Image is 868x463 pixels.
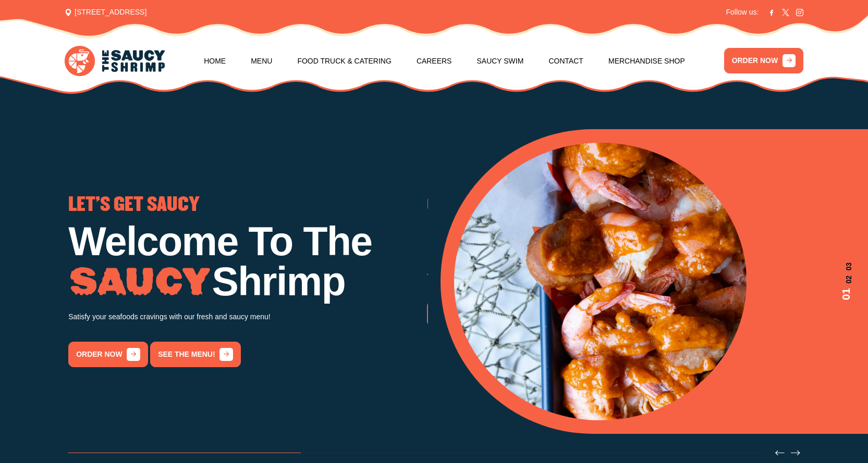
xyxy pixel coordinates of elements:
[68,267,212,297] img: Image
[65,46,165,76] img: logo
[150,342,241,367] a: See the menu!
[427,196,636,214] span: GO THE WHOLE NINE YARDS
[548,41,583,81] a: Contact
[417,41,452,81] a: Careers
[204,41,226,81] a: Home
[608,41,685,81] a: Merchandise Shop
[726,7,759,18] span: Follow us:
[724,48,804,73] a: ORDER NOW
[454,143,854,420] div: 1 / 3
[297,41,391,81] a: Food Truck & Catering
[838,262,854,271] span: 03
[68,196,200,214] span: LET'S GET SAUCY
[427,301,507,327] a: order now
[427,270,786,283] p: Try our famous Whole Nine Yards sauce! The recipe is our secret!
[68,342,148,367] a: order now
[427,221,786,261] h1: Low Country Boil
[427,196,786,327] div: 2 / 3
[68,196,427,367] div: 1 / 3
[68,310,427,323] p: Satisfy your seafoods cravings with our fresh and saucy menu!
[791,448,800,457] button: Next slide
[68,221,427,302] h1: Welcome To The Shrimp
[838,288,854,300] span: 01
[477,41,524,81] a: Saucy Swim
[65,7,146,18] span: [STREET_ADDRESS]
[251,41,272,81] a: Menu
[454,143,747,420] img: Banner Image
[838,276,854,284] span: 02
[775,448,784,457] button: Previous slide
